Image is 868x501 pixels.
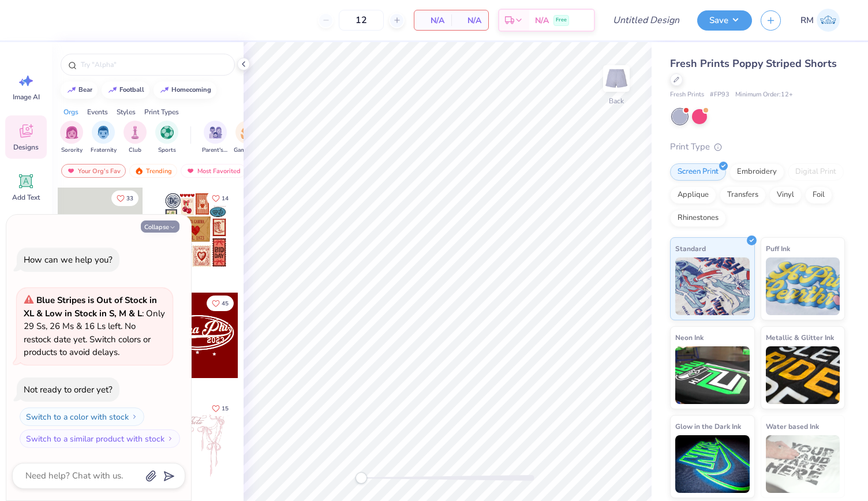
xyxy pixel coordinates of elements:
span: 33 [126,196,133,201]
div: filter for Club [124,121,147,155]
span: N/A [421,14,444,27]
div: Print Types [144,107,179,117]
img: Fraternity Image [97,126,110,139]
button: filter button [91,121,117,155]
div: How can we help you? [24,254,113,266]
a: RM [795,9,845,32]
span: Image AI [13,92,40,102]
div: football [119,87,144,93]
span: Fraternity [91,146,117,155]
div: Rhinestones [670,210,726,227]
input: – – [339,10,384,31]
button: Like [111,190,139,206]
span: # FP93 [710,90,729,100]
span: Glow in the Dark Ink [675,420,741,432]
img: Water based Ink [766,435,840,493]
button: homecoming [154,81,216,99]
span: Minimum Order: 12 + [735,90,793,100]
span: Parent's Weekend [202,146,229,155]
input: Untitled Design [604,9,689,32]
span: Neon Ink [675,331,704,343]
div: Screen Print [670,163,726,181]
img: Raffaela Manoy [817,9,840,32]
img: Parent's Weekend Image [209,126,222,139]
div: Vinyl [769,186,802,204]
button: Switch to a color with stock [20,407,144,426]
span: Club [129,146,141,155]
span: N/A [458,14,481,27]
img: most_fav.gif [66,167,76,175]
span: Sorority [61,146,83,155]
button: Like [207,190,234,206]
div: Events [87,107,108,117]
img: Sorority Image [65,126,78,139]
button: Switch to a similar product with stock [20,429,180,448]
button: filter button [234,121,260,155]
span: Standard [675,242,706,255]
span: Free [556,16,567,24]
strong: Blue Stripes is Out of Stock in XL & Low in Stock in S, M & L [24,294,157,319]
div: Print Type [670,140,845,154]
span: Sports [158,146,176,155]
button: bear [61,81,98,99]
button: filter button [124,121,147,155]
span: 14 [222,196,229,201]
div: Back [609,96,624,106]
img: Switch to a color with stock [131,413,138,420]
span: RM [800,14,814,27]
div: Trending [129,164,177,178]
span: Metallic & Glitter Ink [766,331,834,343]
div: Embroidery [729,163,784,181]
div: filter for Sorority [60,121,83,155]
div: filter for Parent's Weekend [202,121,229,155]
span: Puff Ink [766,242,790,255]
div: Digital Print [788,163,844,181]
span: N/A [535,14,549,27]
div: Not ready to order yet? [24,384,113,395]
span: Designs [13,143,39,152]
span: Water based Ink [766,420,819,432]
img: Neon Ink [675,346,750,404]
div: filter for Game Day [234,121,260,155]
img: trend_line.gif [67,87,76,94]
img: Sports Image [160,126,174,139]
span: Add Text [12,193,40,202]
input: Try "Alpha" [80,59,227,70]
div: Most Favorited [181,164,246,178]
div: Applique [670,186,716,204]
span: Fresh Prints [670,90,704,100]
button: Like [207,296,234,311]
img: Switch to a similar product with stock [167,435,174,442]
span: Game Day [234,146,260,155]
img: trend_line.gif [108,87,117,94]
button: football [102,81,149,99]
div: Styles [117,107,136,117]
img: trend_line.gif [160,87,169,94]
span: 15 [222,406,229,412]
button: Like [207,401,234,416]
div: Foil [805,186,832,204]
img: Standard [675,257,750,315]
div: filter for Sports [155,121,178,155]
button: filter button [155,121,178,155]
img: Game Day Image [241,126,254,139]
button: filter button [60,121,83,155]
div: Your Org's Fav [61,164,126,178]
img: Metallic & Glitter Ink [766,346,840,404]
img: Back [605,67,628,90]
img: Puff Ink [766,257,840,315]
div: Transfers [720,186,766,204]
img: most_fav.gif [186,167,195,175]
div: Accessibility label [356,472,367,484]
button: Save [697,10,752,31]
img: Club Image [129,126,141,139]
span: 45 [222,301,229,306]
img: Glow in the Dark Ink [675,435,750,493]
div: filter for Fraternity [91,121,117,155]
div: homecoming [171,87,211,93]
span: : Only 29 Ss, 26 Ms & 16 Ls left. No restock date yet. Switch colors or products to avoid delays. [24,294,165,358]
div: Orgs [63,107,78,117]
div: bear [78,87,92,93]
span: Fresh Prints Poppy Striped Shorts [670,57,837,70]
img: trending.gif [134,167,144,175]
